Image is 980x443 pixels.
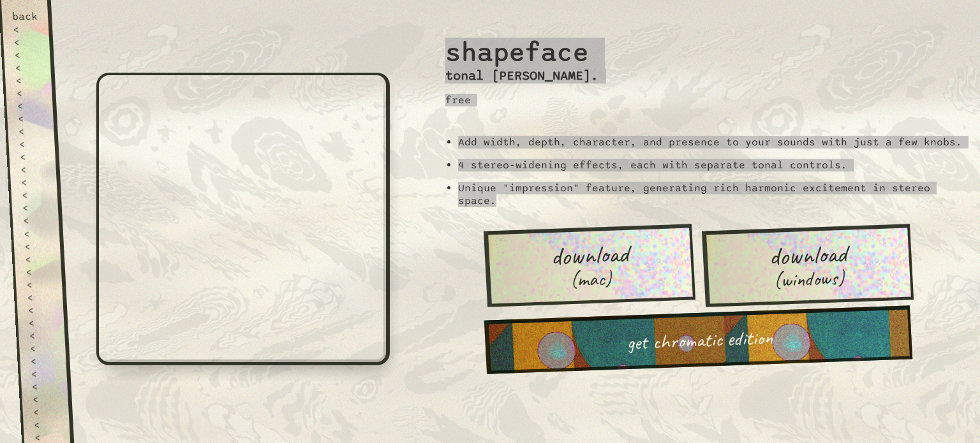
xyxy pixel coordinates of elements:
[551,240,630,269] span: download
[25,252,51,265] div: <
[24,240,50,252] div: <
[458,182,965,207] li: Unique "impression" feature, generating rich harmonic excitement in stereo space.
[13,23,39,36] div: <
[18,125,44,138] div: <
[23,227,49,240] div: <
[26,278,52,291] div: <
[14,48,40,61] div: <
[17,112,43,125] div: <
[33,418,59,431] div: <
[20,176,47,189] div: <
[17,99,43,112] div: <
[16,87,42,99] div: <
[445,22,598,68] h2: shapeface
[773,267,845,291] span: (windows)
[30,354,56,367] div: <
[27,291,53,303] div: <
[26,265,52,278] div: <
[21,189,47,201] div: <
[768,240,847,269] span: download
[458,159,965,171] li: 4 stereo-widening effects, each with separate tonal controls.
[484,306,913,374] a: get chromatic edition
[29,329,55,342] div: <
[27,303,54,316] div: <
[32,393,58,405] div: <
[22,201,48,214] div: <
[484,224,695,307] a: download (mac)
[445,68,598,84] h3: tonal [PERSON_NAME].
[12,10,38,23] div: back
[20,163,46,176] div: <
[458,136,965,149] li: Add width, depth, character, and presence to your sounds with just a few knobs.
[570,267,612,290] span: (mac)
[33,405,59,418] div: <
[31,367,57,380] div: <
[13,36,40,48] div: <
[22,214,48,227] div: <
[96,73,390,365] iframe: shapeface
[15,61,41,74] div: <
[31,380,57,393] div: <
[19,138,45,150] div: <
[15,74,41,87] div: <
[28,316,54,329] div: <
[702,224,914,307] a: download (windows)
[29,342,56,354] div: <
[445,94,598,106] p: free
[19,150,45,163] div: <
